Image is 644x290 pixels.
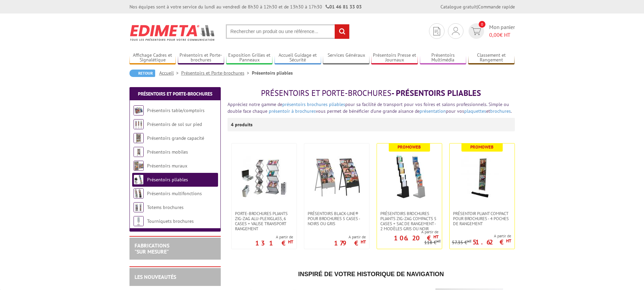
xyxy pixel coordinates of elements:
a: Commande rapide [478,4,515,10]
a: Affichage Cadres et Signalétique [129,52,176,63]
a: plaquettes [464,108,486,114]
a: Retour [129,70,155,77]
a: Présentoirs de sol sur pied [147,121,202,127]
a: Présentoirs et Porte-brochures [178,52,224,63]
p: 179 € [334,241,366,245]
img: Présentoirs pliables [134,175,144,185]
a: Accueil [159,70,181,76]
b: Promoweb [470,144,494,150]
input: rechercher [335,24,349,39]
p: 4 produits [231,118,256,131]
span: Porte-Brochures pliants ZIG-ZAG Alu-Plexiglass, 6 cases + valise transport rangement [235,211,293,231]
sup: HT [506,238,511,244]
font: Appréciez notre gamme de pour sa facilité de transport pour vos foires et salons professionnels. ... [228,101,512,114]
a: Présentoirs Black-Line® pour brochures 5 Cases - Noirs ou Gris [304,211,369,226]
img: Présentoir pliant compact pour brochures - 4 poches de rangement [458,154,506,201]
span: Présentoirs et Porte-brochures [261,88,391,98]
span: 0,00 [489,31,500,38]
a: devis rapide 0 Mon panier 0,00€ HT [467,23,515,39]
a: présentation [420,108,446,114]
sup: HT [436,239,441,243]
a: Présentoirs brochures pliants Zig-Zag compacts 5 cases + sac de rangement - 2 Modèles Gris ou Noir [377,211,442,231]
p: 51.62 € [473,240,511,244]
img: Totems brochures [134,202,144,212]
img: Présentoirs mobiles [134,147,144,157]
a: Porte-Brochures pliants ZIG-ZAG Alu-Plexiglass, 6 cases + valise transport rangement [232,211,296,231]
img: devis rapide [452,27,459,35]
img: Présentoirs brochures pliants Zig-Zag compacts 5 cases + sac de rangement - 2 Modèles Gris ou Noir [386,154,433,201]
p: 57.35 € [452,240,472,245]
span: A partir de [255,234,293,240]
sup: HT [361,239,366,245]
a: Présentoirs multifonctions [147,190,202,196]
span: € HT [489,31,515,39]
a: Présentoir pliant compact pour brochures - 4 poches de rangement [450,211,515,226]
img: devis rapide [471,27,481,35]
span: A partir de [334,234,366,240]
a: Exposition Grilles et Panneaux [226,52,273,63]
div: | [440,3,515,10]
b: Promoweb [398,144,421,150]
a: Accueil Guidage et Sécurité [275,52,321,63]
span: A partir de [377,229,438,235]
img: Présentoirs muraux [134,161,144,171]
img: Présentoirs multifonctions [134,188,144,199]
a: Catalogue gratuit [440,4,477,10]
a: Présentoirs mobiles [147,149,188,155]
a: Présentoirs Multimédia [420,52,467,63]
sup: HT [433,234,438,240]
img: Porte-Brochures pliants ZIG-ZAG Alu-Plexiglass, 6 cases + valise transport rangement [240,154,288,201]
h1: - Présentoirs pliables [228,89,515,98]
img: Edimeta [129,20,216,45]
p: 106.20 € [394,236,438,240]
a: Présentoirs et Porte-brochures [181,70,252,76]
span: Présentoirs Black-Line® pour brochures 5 Cases - Noirs ou Gris [308,211,366,226]
a: Services Généraux [323,52,369,63]
span: Présentoirs brochures pliants Zig-Zag compacts 5 cases + sac de rangement - 2 Modèles Gris ou Noir [380,211,438,231]
img: Présentoirs Black-Line® pour brochures 5 Cases - Noirs ou Gris [313,154,360,201]
img: Présentoirs de sol sur pied [134,119,144,129]
a: présentoir à brochures [269,108,316,114]
a: Totems brochures [147,204,184,210]
img: Présentoirs table/comptoirs [134,105,144,115]
span: Inspiré de votre historique de navigation [298,271,444,278]
img: Tourniquets brochures [134,216,144,226]
a: FABRICATIONS"Sur Mesure" [135,242,169,255]
strong: 01 46 81 33 03 [326,4,362,10]
a: LES NOUVEAUTÉS [135,273,176,280]
a: présentoirs brochures pliables [282,101,345,107]
a: Présentoirs pliables [147,177,188,183]
span: A partir de [452,233,511,239]
a: Présentoirs et Porte-brochures [138,91,212,97]
a: brochures [490,108,511,114]
sup: HT [288,239,293,245]
a: Présentoirs muraux [147,163,187,169]
span: Présentoir pliant compact pour brochures - 4 poches de rangement [453,211,511,226]
sup: HT [467,239,472,243]
img: Présentoirs grande capacité [134,133,144,143]
p: 131 € [255,241,293,245]
a: Classement et Rangement [468,52,515,63]
p: 118 € [424,240,441,245]
div: Nos équipes sont à votre service du lundi au vendredi de 8h30 à 12h30 et de 13h30 à 17h30 [129,3,362,10]
li: Présentoirs pliables [252,70,293,76]
input: Rechercher un produit ou une référence... [226,24,350,39]
a: Tourniquets brochures [147,218,194,224]
a: Présentoirs table/comptoirs [147,107,205,113]
img: devis rapide [433,27,440,35]
span: Mon panier [489,23,515,39]
a: Présentoirs grande capacité [147,135,204,141]
span: 0 [479,21,485,28]
a: Présentoirs Presse et Journaux [371,52,418,63]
